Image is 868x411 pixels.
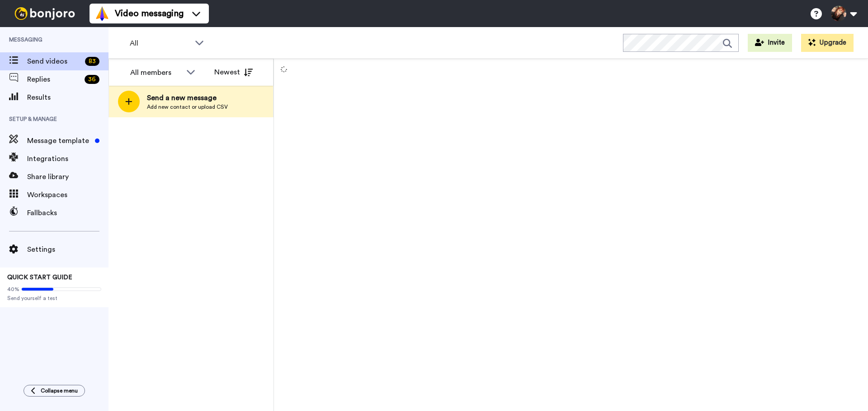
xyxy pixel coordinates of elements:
div: All members [130,67,182,78]
span: All [130,38,190,49]
span: Fallbacks [27,208,108,218]
button: Upgrade [801,34,854,52]
div: 83 [85,57,99,66]
span: Message template [27,135,91,146]
span: Send a new message [147,92,228,103]
button: Newest [208,63,259,81]
span: Replies [27,74,81,85]
span: Video messaging [115,7,184,20]
span: Send videos [27,56,81,67]
span: Add new contact or upload CSV [147,103,228,111]
img: bj-logo-header-white.svg [11,7,79,20]
img: vm-color.svg [95,6,109,21]
span: Workspaces [27,189,108,200]
span: Settings [27,244,108,255]
span: Share library [27,171,108,182]
button: Collapse menu [24,385,85,397]
div: 36 [85,75,99,84]
button: Invite [748,34,792,52]
span: Collapse menu [41,387,78,394]
span: Integrations [27,153,108,164]
span: Results [27,92,108,103]
span: Send yourself a test [7,295,101,302]
span: 40% [7,286,19,293]
span: QUICK START GUIDE [7,274,72,281]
